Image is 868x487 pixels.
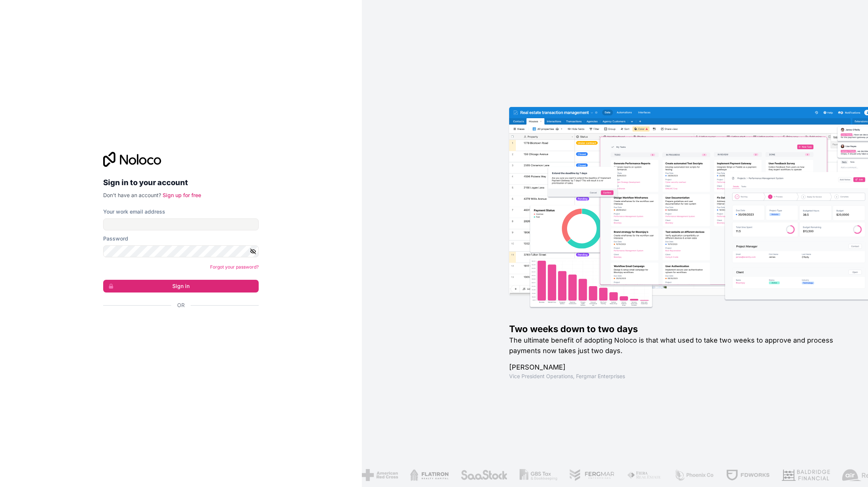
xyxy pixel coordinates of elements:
input: Email address [103,218,259,230]
span: Or [177,301,185,309]
img: /assets/fiera-fwj2N5v4.png [626,469,661,481]
h1: Vice President Operations , Fergmar Enterprises [509,373,844,380]
h2: Sign in to your account [103,176,259,189]
img: /assets/phoenix-BREaitsQ.png [673,469,713,481]
h2: The ultimate benefit of adopting Noloco is that what used to take two weeks to approve and proces... [509,335,844,356]
img: /assets/flatiron-C8eUkumj.png [409,469,448,481]
label: Your work email address [103,208,165,215]
img: /assets/baldridge-DxmPIwAm.png [781,469,829,481]
label: Password [103,235,128,242]
img: /assets/american-red-cross-BAupjrZR.png [361,469,397,481]
a: Forgot your password? [210,264,259,270]
button: Sign in [103,280,259,292]
input: Password [103,245,259,257]
img: /assets/fdworks-Bi04fVtw.png [725,469,769,481]
img: /assets/saastock-C6Zbiodz.png [459,469,507,481]
span: Don't have an account? [103,192,161,198]
h1: Two weeks down to two days [509,323,844,335]
img: /assets/gbstax-C-GtDUiK.png [518,469,557,481]
a: Sign up for free [163,192,201,198]
h1: [PERSON_NAME] [509,362,844,373]
img: /assets/fergmar-CudnrXN5.png [568,469,614,481]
